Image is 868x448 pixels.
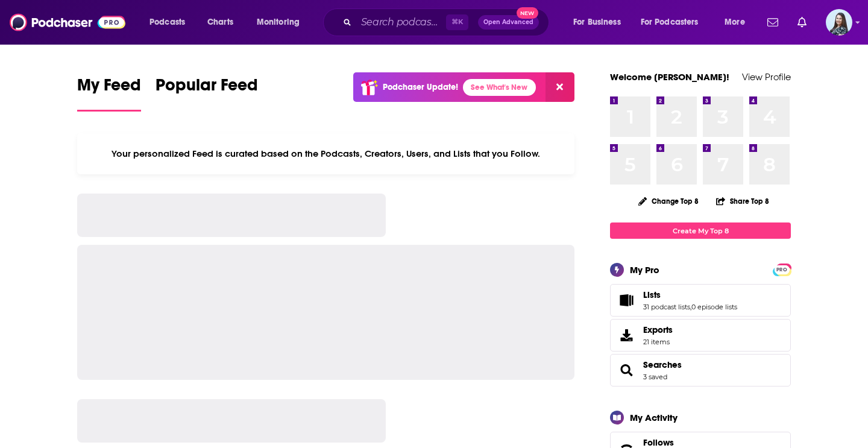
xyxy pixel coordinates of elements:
[141,13,201,32] button: open menu
[826,9,852,36] img: User Profile
[207,14,233,31] span: Charts
[643,289,737,300] a: Lists
[149,14,185,31] span: Podcasts
[775,265,789,274] span: PRO
[742,71,791,83] a: View Profile
[643,324,673,335] span: Exports
[463,79,536,96] a: See What's New
[631,194,706,209] button: Change Top 8
[716,13,760,32] button: open menu
[77,75,141,112] a: My Feed
[573,14,621,31] span: For Business
[826,9,852,36] span: Logged in as brookefortierpr
[690,303,691,311] span: ,
[610,354,791,386] span: Searches
[633,13,716,32] button: open menu
[630,264,659,276] div: My Pro
[517,7,538,19] span: New
[643,373,667,381] a: 3 saved
[610,222,791,239] a: Create My Top 8
[826,9,852,36] button: Show profile menu
[793,12,811,33] a: Show notifications dropdown
[156,75,258,103] span: Popular Feed
[715,189,770,213] button: Share Top 8
[643,303,690,311] a: 31 podcast lists
[200,13,241,32] a: Charts
[257,14,300,31] span: Monitoring
[643,359,682,370] a: Searches
[643,437,754,448] a: Follows
[565,13,636,32] button: open menu
[614,292,638,309] a: Lists
[77,133,574,174] div: Your personalized Feed is curated based on the Podcasts, Creators, Users, and Lists that you Follow.
[478,15,539,30] button: Open AdvancedNew
[725,14,745,31] span: More
[775,265,789,274] a: PRO
[641,14,699,31] span: For Podcasters
[614,362,638,379] a: Searches
[630,412,678,423] div: My Activity
[335,8,561,36] div: Search podcasts, credits, & more...
[446,14,468,30] span: ⌘ K
[691,303,737,311] a: 0 episode lists
[10,11,125,34] img: Podchaser - Follow, Share and Rate Podcasts
[610,319,791,352] a: Exports
[610,284,791,317] span: Lists
[77,75,141,103] span: My Feed
[610,71,729,83] a: Welcome [PERSON_NAME]!
[643,338,673,346] span: 21 items
[643,437,674,448] span: Follows
[156,75,258,112] a: Popular Feed
[383,82,458,92] p: Podchaser Update!
[248,13,315,32] button: open menu
[643,289,661,300] span: Lists
[483,19,533,25] span: Open Advanced
[356,13,446,32] input: Search podcasts, credits, & more...
[614,327,638,344] span: Exports
[763,12,783,33] a: Show notifications dropdown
